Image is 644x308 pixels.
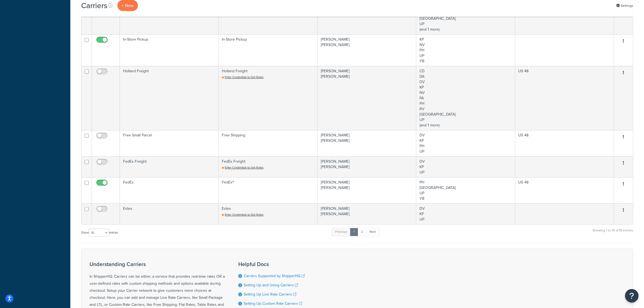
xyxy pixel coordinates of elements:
a: Enter Credentials to Get Rates [222,212,264,217]
h3: Helpful Docs [238,261,309,267]
a: 1 [350,228,358,236]
a: Settings [616,2,633,9]
a: Previous [332,228,351,236]
td: DV KP UP [416,204,515,224]
td: [PERSON_NAME] [PERSON_NAME] [318,177,416,204]
td: DV KP UP [416,156,515,177]
td: [PERSON_NAME] [PERSON_NAME] [318,204,416,224]
td: US 48 [515,177,614,204]
button: Open Resource Center [625,289,639,303]
td: FedEx [120,177,219,204]
a: Enter Credentials to Get Rates [222,75,264,79]
td: Estes [120,204,219,224]
td: Estes [219,204,318,224]
div: Showing 1 to 15 of 19 entries [593,227,633,239]
td: Free Small Parcel [120,130,219,156]
td: FedEx Freight [120,156,219,177]
h1: Carriers [81,0,107,11]
a: Setting Up and Using Carriers [244,282,298,288]
td: FedEx Freight [219,156,318,177]
td: KP NV PH UP YB [416,34,515,66]
td: [PERSON_NAME] [PERSON_NAME] [318,130,416,156]
span: Enter Credentials to Get Rates [225,212,264,217]
td: [PERSON_NAME] [PERSON_NAME] [318,34,416,66]
td: Holland Freight [120,66,219,130]
a: Setting Up Custom Rate Carriers [244,301,302,306]
td: FedEx® [219,177,318,204]
span: Enter Credentials to Get Rates [225,165,264,170]
a: Next [366,228,379,236]
td: Free Shipping [219,130,318,156]
select: Showentries [89,229,109,237]
td: DV KP PH UP [416,130,515,156]
a: Enter Credentials to Get Rates [222,165,264,170]
td: Holland Freight [219,66,318,130]
td: In-Store Pickup [120,34,219,66]
label: Show entries [81,229,118,237]
td: US 48 [515,66,614,130]
a: Carriers Supported by ShipperHQ [244,273,305,279]
h3: Understanding Carriers [90,261,225,267]
td: [PERSON_NAME] [PERSON_NAME] [318,66,416,130]
td: CD DA DV KP NV PA PH RV [GEOGRAPHIC_DATA] UP (and 1 more) [416,66,515,130]
span: Enter Credentials to Get Rates [225,75,264,79]
a: Setting Up Live Rate Carriers [244,291,296,297]
td: [PERSON_NAME] [PERSON_NAME] [318,156,416,177]
td: US 48 [515,130,614,156]
td: In-Store Pickup [219,34,318,66]
td: PH [GEOGRAPHIC_DATA] UP YB [416,177,515,204]
a: 2 [358,228,366,236]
